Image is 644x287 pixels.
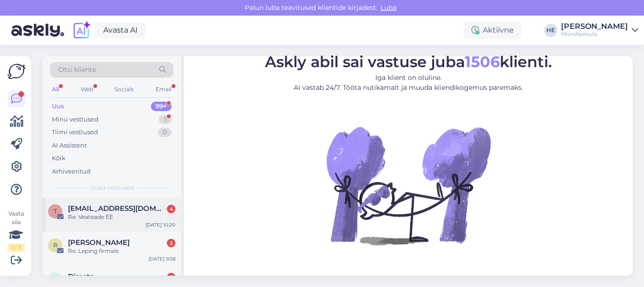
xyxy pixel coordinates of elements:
[167,273,175,281] div: 6
[50,83,61,96] div: All
[561,23,628,30] div: [PERSON_NAME]
[68,238,130,247] span: Raul Grigorjev
[8,64,25,79] img: Askly Logo
[167,239,175,247] div: 2
[52,128,98,137] div: Tiimi vestlused
[561,23,638,38] a: [PERSON_NAME]Mündipesula
[8,209,25,252] div: Vaata siia
[151,102,172,111] div: 99+
[544,24,557,37] div: HE
[68,213,175,221] div: Re: Veateade EE
[465,52,500,71] b: 1506
[323,100,493,270] img: No Chat active
[149,255,175,262] div: [DATE] 9:58
[58,65,96,75] span: Otsi kliente
[53,242,58,249] span: R
[68,204,166,213] span: tugi@myndipesula.eu
[154,83,173,96] div: Email
[167,205,175,213] div: 4
[561,30,628,38] div: Mündipesula
[265,52,552,71] span: Askly abil sai vastuse juba klienti.
[52,115,99,124] div: Minu vestlused
[52,167,91,176] div: Arhiveeritud
[90,183,134,192] span: Uued vestlused
[54,208,57,215] span: t
[378,3,399,12] span: Luba
[158,128,172,137] div: 0
[68,247,175,255] div: Re: Leping firmale
[464,22,521,39] div: Aktiivne
[52,154,66,163] div: Kõik
[146,221,175,228] div: [DATE] 10:20
[95,22,146,38] a: Avasta AI
[52,102,64,111] div: Uus
[72,20,91,40] img: explore-ai
[8,244,25,252] div: 0 / 3
[265,73,552,93] p: Iga klient on oluline. AI vastab 24/7. Tööta nutikamalt ja muuda kliendikogemus paremaks.
[52,141,87,150] div: AI Assistent
[113,83,136,96] div: Socials
[79,83,95,96] div: Web
[159,115,172,124] div: 3
[68,272,94,281] span: Directo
